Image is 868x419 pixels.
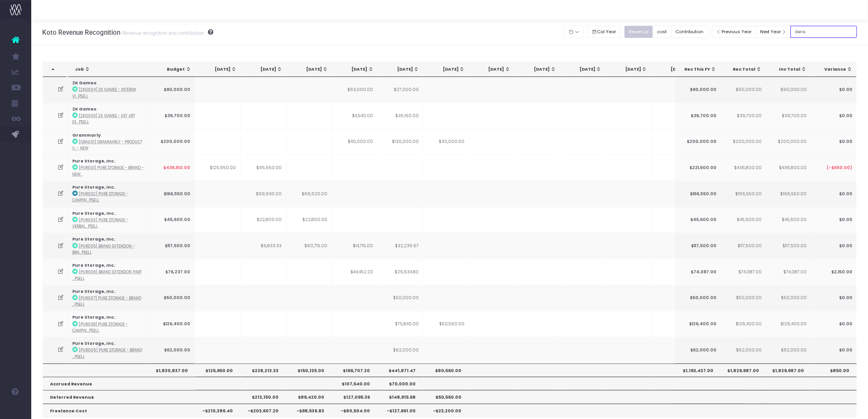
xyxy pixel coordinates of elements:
td: $126,400.00 [149,311,195,337]
strong: Pure Storage, Inc. [72,184,115,190]
span: (-$650.00) [827,165,852,171]
td: $126,400.00 [765,311,811,337]
td: $60,715.00 [286,233,332,259]
abbr: [2KG005] 2K Games - Key Art Explore - Brand - Upsell [72,113,135,125]
td: : [68,311,149,337]
td: $200,000.00 [149,129,195,155]
th: $150,135.00 [286,364,332,377]
td: $29,634.80 [378,259,423,285]
th: : activate to sort column descending [43,62,67,77]
td: $50,560.00 [423,311,469,337]
div: [DATE] [522,66,556,73]
button: Revenue [625,26,653,38]
th: $80,560.00 [423,364,469,377]
td: : [68,129,149,155]
td: $0.00 [811,181,857,207]
th: Budget: activate to sort column ascending [150,62,196,77]
th: $1,829,987.00 [720,364,766,377]
th: Rec Total: activate to sort column ascending [721,62,766,77]
td: $74,087.00 [675,259,721,285]
td: $166,550.00 [675,181,721,207]
td: $200,000.00 [675,129,721,155]
th: $850.00 [811,364,857,377]
strong: Pure Storage, Inc. [72,289,115,294]
td: $436,800.00 [720,155,766,181]
button: Cal Year [588,26,621,38]
th: $127,095.36 [332,390,378,403]
td: $200,000.00 [720,129,766,155]
th: Deferred Revenue [43,390,195,403]
th: Variance: activate to sort column ascending [811,62,857,77]
th: $1,830,837.00 [149,364,195,377]
td: $50,000.00 [720,285,766,311]
td: $117,500.00 [149,233,195,259]
th: May 25: activate to sort column ascending [241,62,287,77]
td: : [68,259,149,285]
strong: Pure Storage, Inc. [72,262,115,268]
td: $76,237.00 [149,259,195,285]
th: Job: activate to sort column ascending [68,62,151,77]
th: $148,915.68 [378,390,423,403]
th: $213,150.00 [241,390,286,403]
td: $166,550.00 [720,181,766,207]
div: Budget [157,66,191,73]
th: $228,213.33 [241,364,286,377]
th: Aug 25: activate to sort column ascending [378,62,424,77]
td: $62,000.00 [720,337,766,363]
abbr: [GRA001] Grammarly - Product Videos - Brand - New [72,139,142,151]
td: $39,700.00 [720,103,766,129]
td: : [68,207,149,233]
td: $45,600.00 [149,207,195,233]
td: $39,700.00 [675,103,721,129]
td: $45,600.00 [675,207,721,233]
td: : [68,233,149,259]
td: $2,150.00 [811,259,857,285]
th: Accrued Revenue [43,377,195,390]
div: [DATE] [248,66,282,73]
th: Jul 25: activate to sort column ascending [332,62,378,77]
abbr: [PUR009] Pure Storage - Brand Extension 4 - Brand - Upsell [72,348,142,359]
small: Revenue recognition and contribution [120,29,204,36]
strong: Pure Storage, Inc. [72,210,115,216]
th: $89,420.00 [286,390,332,403]
td: $62,000.00 [378,337,423,363]
td: $200,000.00 [765,129,811,155]
td: $45,600.00 [720,207,766,233]
td: $0.00 [811,77,857,103]
button: Next Year [756,26,791,38]
td: $90,000.00 [765,77,811,103]
div: Rec This FY [682,66,717,73]
abbr: [PUR005] Brand Extension - Brand - Upsell [72,244,135,255]
th: $441,871.47 [378,364,423,377]
div: Inv Total [773,66,807,73]
td: $50,000.00 [675,285,721,311]
td: : [68,77,149,103]
td: $90,000.00 [675,77,721,103]
div: [DATE] [430,66,465,73]
td: $436,800.00 [765,155,811,181]
th: -$23,200.00 [423,404,469,417]
h3: Koto Revenue Recognition [42,29,213,36]
td: : [68,337,149,363]
td: $130,000.00 [378,129,423,155]
td: : [68,103,149,129]
td: : [68,181,149,207]
th: -$210,386.40 [195,404,241,417]
input: Search... [791,26,857,38]
th: $1,193,437.00 [675,364,721,377]
th: Oct 25: activate to sort column ascending [469,62,515,77]
td: $75,840.00 [378,311,423,337]
button: Contribution [671,26,708,38]
td: $39,700.00 [765,103,811,129]
td: $62,000.00 [765,337,811,363]
td: $35,160.00 [378,103,423,129]
td: $166,550.00 [149,181,195,207]
strong: Pure Storage, Inc. [72,314,115,320]
strong: 2K Games [72,80,96,86]
th: Freelance Cost [43,404,195,417]
abbr: [PUR001] Pure Storage - Brand - New [72,165,144,177]
td: $0.00 [811,103,857,129]
div: [DATE] [568,66,602,73]
td: $27,000.00 [378,77,423,103]
th: -$80,504.00 [332,404,378,417]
